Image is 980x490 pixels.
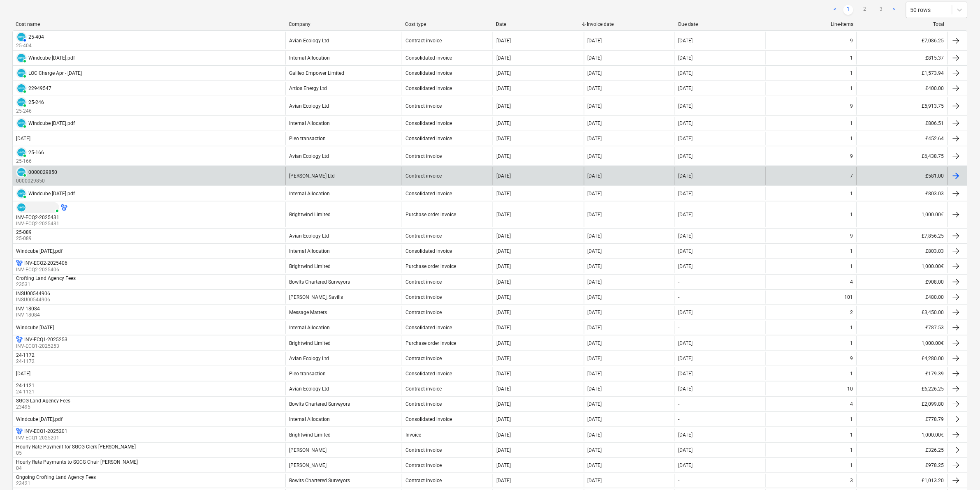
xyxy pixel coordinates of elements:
div: £778.79 [857,413,948,426]
p: INV-ECQ1-2025253 [16,343,67,350]
div: Contract invoice [405,294,442,300]
div: [DATE] [588,325,602,331]
div: 1 [850,371,853,377]
div: [DATE] [496,447,511,453]
div: [DATE] [588,233,602,239]
div: [DATE] [679,153,693,159]
div: Contract invoice [405,38,442,44]
div: 2 [850,310,853,315]
img: xero.svg [17,148,25,157]
div: [DATE] [496,153,511,159]
div: Purchase order invoice [405,340,456,346]
div: [DATE] [679,432,693,438]
div: 3 [850,478,853,483]
div: Consolidated invoice [405,248,452,254]
div: Invoice has been synced with Xero and its status is currently PAID [16,167,27,178]
div: - [679,401,680,407]
div: [DATE] [496,86,511,91]
div: [DATE] [496,120,511,126]
p: 04 [16,465,139,472]
div: INV-ECQ2-2025431 [16,215,59,220]
div: 10 [848,386,853,392]
div: £6,438.75 [857,147,948,165]
div: 25-089 [16,229,32,235]
p: INV-ECQ2-2025431 [16,220,67,227]
div: [DATE] [588,462,602,468]
div: 24-1172 [16,352,35,358]
div: Contract invoice [405,173,442,179]
div: [DATE] [496,191,511,196]
div: 1 [850,86,853,91]
div: [DATE] [496,386,511,392]
div: Internal Allocation [289,55,330,61]
div: Date [496,21,580,27]
img: xero.svg [17,190,25,198]
div: Bowlts Chartered Surveyors [289,279,350,285]
p: 0000029850 [16,178,57,185]
div: [DATE] [588,416,602,422]
div: Avian Ecology Ltd [289,38,329,44]
div: Consolidated invoice [405,120,452,126]
div: [DATE] [679,248,693,254]
div: 1 [850,120,853,126]
div: Chat Widget [939,451,980,490]
p: 25-404 [16,42,44,49]
div: [DATE] [679,371,693,377]
div: Brightwind Limited [289,432,331,438]
div: 25-166 [28,150,44,155]
div: [DATE] [496,38,511,44]
div: Avian Ecology Ltd [289,386,329,392]
div: 1 [850,136,853,141]
div: Avian Ecology Ltd [289,153,329,159]
div: Invoice has been synced with Xero and its status is currently PAID [16,188,27,199]
div: [DATE] [588,310,602,315]
div: [DATE] [679,136,693,141]
p: 24-1172 [16,358,36,365]
div: Brightwind Limited [289,212,331,217]
div: Due date [678,21,762,27]
div: Consolidated invoice [405,416,452,422]
div: [DATE] [588,103,602,109]
div: [PERSON_NAME] [289,447,327,453]
div: [DATE] [496,103,511,109]
div: [DATE] [679,212,693,217]
div: INV-ECQ2-2025406 [24,260,67,266]
div: Contract invoice [405,153,442,159]
div: £179.39 [857,367,948,380]
div: [DATE] [588,38,602,44]
div: - [679,478,680,483]
div: [PERSON_NAME], Savills [289,294,343,300]
div: £1,573.94 [857,67,948,80]
div: Invoice has been synced with Xero and its status is currently PAID [16,118,27,129]
div: 1 [850,70,853,76]
div: Windcube [DATE].pdf [16,248,63,254]
div: 1,000.00€ [857,202,948,227]
div: Crofting Land Agency Fees [16,275,76,281]
div: Windcube [DATE].pdf [28,120,75,126]
div: [DATE] [679,356,693,361]
div: [DATE] [588,173,602,179]
img: xero.svg [17,54,25,62]
div: [DATE] [496,401,511,407]
div: [DATE] [679,38,693,44]
div: [DATE] [496,416,511,422]
div: 25-246 [28,99,44,105]
div: 1,000.00€ [857,428,948,441]
div: £908.00 [857,275,948,289]
div: £7,856.25 [857,229,948,243]
div: Windcube [DATE].pdf [16,416,63,422]
div: [DATE] [496,462,511,468]
p: 23531 [16,281,77,288]
div: [DATE] [588,478,602,483]
div: [DATE] [496,294,511,300]
div: £480.00 [857,291,948,304]
div: Consolidated invoice [405,325,452,331]
div: [DATE] [679,103,693,109]
div: INV-18084 [16,306,40,312]
div: 4 [850,401,853,407]
div: [DATE] [496,212,511,217]
a: Page 1 is your current page [843,5,853,15]
p: 23421 [16,480,97,487]
div: 1 [850,263,853,269]
div: Galileo Empower Limited [289,70,344,76]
